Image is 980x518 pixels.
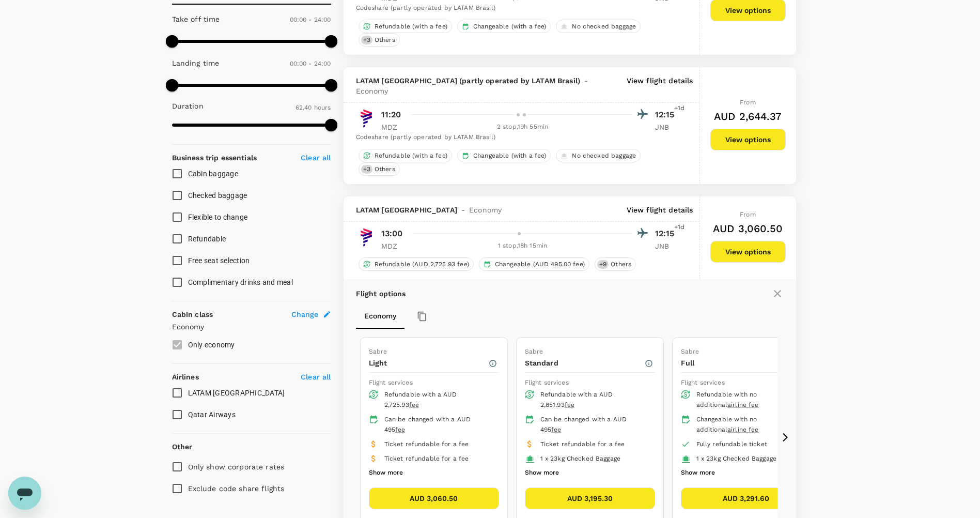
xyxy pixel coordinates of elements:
[172,154,257,162] strong: Business trip essentials
[172,58,220,68] p: Landing time
[681,379,725,386] span: Flight services
[301,153,331,163] p: Clear all
[655,122,681,132] p: JNB
[381,241,407,251] p: MDZ
[8,477,41,510] iframe: Button to launch messaging window
[565,401,574,408] span: fee
[359,257,474,271] div: Refundable (AUD 2,725.93 fee)
[359,20,452,33] div: Refundable (with a fee)
[188,170,238,178] span: Cabin baggage
[727,401,759,408] span: airline fee
[188,389,285,397] span: LATAM [GEOGRAPHIC_DATA]
[727,426,759,433] span: airline fee
[740,99,756,106] span: From
[188,341,235,349] span: Only economy
[491,260,589,269] span: Changeable (AUD 495.00 fee)
[370,36,399,44] span: Others
[710,129,786,150] button: View options
[469,22,550,31] span: Changeable (with a fee)
[457,149,551,162] div: Changeable (with a fee)
[356,3,681,13] div: Codeshare (partly operated by LATAM Brasil)
[384,415,491,435] div: Can be changed with a AUD 495
[381,109,401,121] p: 11:20
[381,227,403,240] p: 13:00
[681,466,715,480] button: Show more
[710,241,786,263] button: View options
[540,440,625,448] span: Ticket refundable for a fee
[172,310,213,318] strong: Cabin class
[681,348,699,355] span: Sabre
[384,440,469,448] span: Ticket refundable for a fee
[369,379,413,386] span: Flight services
[370,165,399,174] span: Others
[595,257,636,271] div: +9Others
[188,278,293,286] span: Complimentary drinks and meal
[568,151,640,160] span: No checked baggage
[696,455,777,462] span: 1 x 23kg Checked Baggage
[384,390,491,410] div: Refundable with a AUD 2,725.93
[525,348,543,355] span: Sabre
[525,379,569,386] span: Flight services
[540,390,647,410] div: Refundable with a AUD 2,851.93
[525,466,559,480] button: Show more
[469,151,550,160] span: Changeable (with a fee)
[568,22,640,31] span: No checked baggage
[359,149,452,162] div: Refundable (with a fee)
[188,410,236,419] span: Qatar Airways
[356,205,457,215] span: LATAM [GEOGRAPHIC_DATA]
[290,16,331,23] span: 00:00 - 24:00
[172,373,199,381] strong: Airlines
[606,260,635,269] span: Others
[674,222,685,233] span: +1d
[301,372,331,382] p: Clear all
[188,462,285,472] p: Only show corporate rates
[356,304,405,329] button: Economy
[681,487,811,509] button: AUD 3,291.60
[384,455,469,462] span: Ticket refundable for a fee
[381,122,407,132] p: MDZ
[369,358,488,368] p: Light
[597,260,609,269] span: + 9
[291,309,319,319] span: Change
[556,20,641,33] div: No checked baggage
[525,487,655,509] button: AUD 3,195.30
[369,466,403,480] button: Show more
[681,358,800,368] p: Full
[172,101,204,111] p: Duration
[172,14,220,24] p: Take off time
[551,426,561,433] span: fee
[627,205,693,215] p: View flight details
[540,455,621,462] span: 1 x 23kg Checked Baggage
[655,109,681,121] p: 12:15
[655,227,681,240] p: 12:15
[188,213,248,221] span: Flexible to change
[369,348,387,355] span: Sabre
[696,390,803,410] div: Refundable with no additional
[188,235,226,243] span: Refundable
[413,122,632,132] div: 2 stop , 19h 55min
[395,426,405,433] span: fee
[714,108,782,125] h6: AUD 2,644.37
[370,260,473,269] span: Refundable (AUD 2,725.93 fee)
[356,86,388,96] span: Economy
[696,415,803,435] div: Changeable with no additional
[580,75,592,86] span: -
[188,191,247,200] span: Checked baggage
[674,103,685,114] span: +1d
[172,441,193,452] p: Other
[713,220,783,237] h6: AUD 3,060.50
[627,75,693,96] p: View flight details
[479,257,589,271] div: Changeable (AUD 495.00 fee)
[469,205,502,215] span: Economy
[740,211,756,218] span: From
[359,33,400,47] div: +3Others
[356,132,681,143] div: Codeshare (partly operated by LATAM Brasil)
[356,108,377,129] img: LA
[413,241,632,251] div: 1 stop , 18h 15min
[525,358,644,368] p: Standard
[188,256,250,265] span: Free seat selection
[361,165,372,174] span: + 3
[696,440,767,448] span: Fully refundable ticket
[290,60,331,67] span: 00:00 - 24:00
[356,227,377,248] img: LA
